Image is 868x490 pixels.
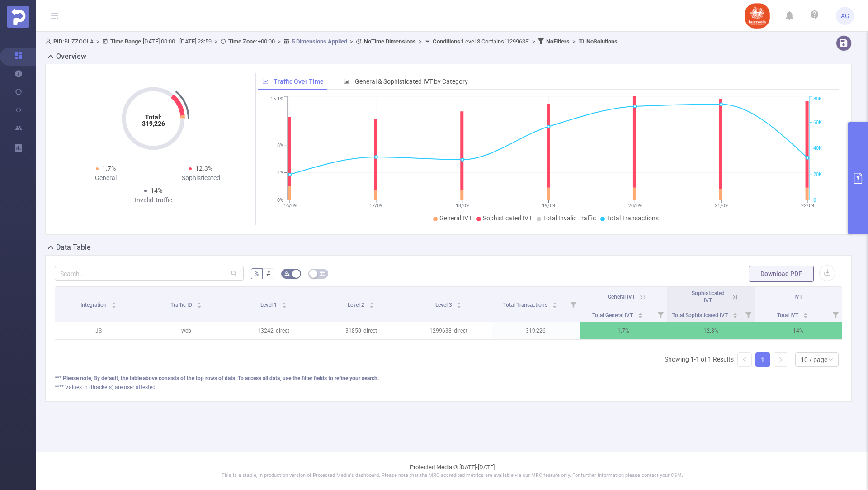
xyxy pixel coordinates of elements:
[344,78,350,85] i: icon: bar-chart
[369,301,374,306] div: Sort
[433,38,462,45] b: Conditions :
[277,143,283,148] tspan: 8%
[755,322,842,339] p: 14%
[348,302,366,308] span: Level 2
[260,302,278,308] span: Level 1
[80,302,108,308] span: Integration
[638,311,643,314] i: icon: caret-up
[801,353,827,366] div: 10 / page
[542,203,555,209] tspan: 19/09
[45,38,53,44] i: icon: user
[543,214,596,222] span: Total Invalid Traffic
[456,203,469,209] tspan: 18/09
[828,357,833,363] i: icon: down
[483,214,532,222] span: Sophisticated IVT
[801,203,814,209] tspan: 22/09
[364,38,416,45] b: No Time Dimensions
[732,311,738,317] div: Sort
[742,357,747,362] i: icon: left
[369,304,374,307] i: icon: caret-down
[546,38,570,45] b: No Filters
[355,78,468,85] span: General & Sophisticated IVT by Category
[567,287,580,322] i: Filter menu
[45,38,618,45] span: BUZZOOLA [DATE] 00:00 - [DATE] 23:59 +00:00
[282,301,287,306] div: Sort
[275,38,283,45] span: >
[777,312,800,319] span: Total IVT
[733,314,738,317] i: icon: caret-down
[266,270,270,277] span: #
[274,78,324,85] span: Traffic Over Time
[433,38,529,45] span: Level 3 Contains '1299638'
[55,266,244,281] input: Search...
[552,301,557,304] i: icon: caret-up
[255,270,259,277] span: %
[153,173,248,183] div: Sophisticated
[813,96,822,102] tspan: 80K
[457,301,462,304] i: icon: caret-up
[111,301,117,306] div: Sort
[282,304,287,307] i: icon: caret-down
[439,214,472,222] span: General IVT
[270,96,283,102] tspan: 15.1%
[813,171,822,177] tspan: 20K
[102,165,116,172] span: 1.7%
[552,301,557,306] div: Sort
[503,302,549,308] span: Total Transactions
[197,301,202,306] div: Sort
[112,304,117,307] i: icon: caret-down
[228,38,258,45] b: Time Zone:
[638,314,643,317] i: icon: caret-down
[142,120,165,127] tspan: 319,226
[654,307,667,322] i: Filter menu
[106,195,201,205] div: Invalid Traffic
[110,38,143,45] b: Time Range:
[813,197,816,203] tspan: 0
[737,352,752,367] li: Previous Page
[803,314,808,317] i: icon: caret-down
[749,266,814,282] button: Download PDF
[803,311,808,314] i: icon: caret-up
[56,51,86,62] h2: Overview
[778,357,783,362] i: icon: right
[592,312,634,319] span: Total General IVT
[170,302,193,308] span: Traffic ID
[195,165,212,172] span: 12.3%
[667,322,754,339] p: 12.3%
[529,38,538,45] span: >
[262,78,269,85] i: icon: line-chart
[755,352,770,367] li: 1
[607,214,659,222] span: Total Transactions
[435,302,453,308] span: Level 3
[142,322,229,339] p: web
[151,187,162,194] span: 14%
[282,301,287,304] i: icon: caret-up
[774,352,788,367] li: Next Page
[813,146,822,152] tspan: 40K
[55,383,842,391] div: **** Values in (Brackets) are user attested
[283,203,296,209] tspan: 16/09
[813,119,822,125] tspan: 60K
[692,290,725,304] span: Sophisticated IVT
[457,304,462,307] i: icon: caret-down
[628,203,641,209] tspan: 20/09
[841,7,849,25] span: AG
[53,38,64,45] b: PID:
[197,301,202,304] i: icon: caret-up
[742,307,755,322] i: Filter menu
[292,38,347,45] u: 5 Dimensions Applied
[580,322,667,339] p: 1.7%
[665,352,734,367] li: Showing 1-1 of 1 Results
[317,322,404,339] p: 31850_direct
[733,311,738,314] i: icon: caret-up
[55,322,142,339] p: JS
[94,38,102,45] span: >
[145,114,162,121] tspan: Total:
[829,307,842,322] i: Filter menu
[586,38,618,45] b: No Solutions
[803,311,808,317] div: Sort
[608,294,635,300] span: General IVT
[637,311,643,317] div: Sort
[492,322,579,339] p: 319,226
[230,322,317,339] p: 13242_direct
